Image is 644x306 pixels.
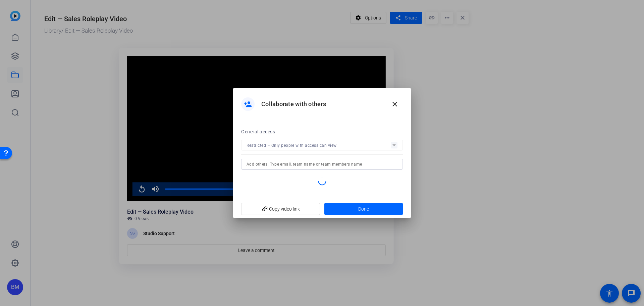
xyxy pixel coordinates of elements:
mat-icon: person_add [244,100,252,108]
button: Copy video link [241,203,320,215]
mat-icon: add_link [259,204,271,215]
mat-icon: close [391,100,399,108]
h1: Collaborate with others [261,100,326,108]
h2: General access [241,128,275,136]
button: Done [324,203,403,215]
span: Done [358,206,369,213]
span: Copy video link [247,203,315,215]
input: Add others: Type email, team name or team members name [247,160,397,168]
